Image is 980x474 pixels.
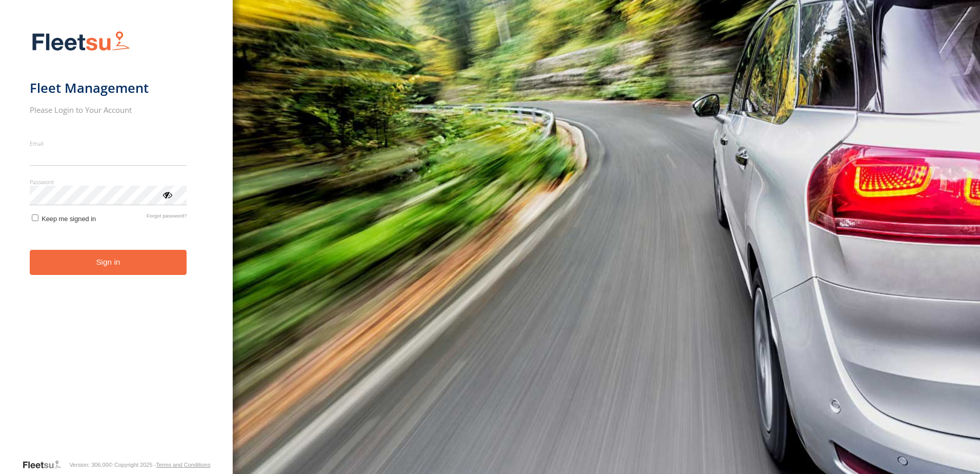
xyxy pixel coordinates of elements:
[30,25,203,459] form: main
[32,214,38,221] input: Keep me signed in
[30,29,132,55] img: Fleetsu
[156,462,210,468] a: Terms and Conditions
[22,460,69,470] a: Visit our Website
[30,105,187,115] h2: Please Login to Your Account
[42,215,96,223] span: Keep me signed in
[30,140,187,147] label: Email
[30,178,187,186] label: Password
[30,250,187,275] button: Sign in
[30,80,187,96] h1: Fleet Management
[109,462,211,468] div: © Copyright 2025 -
[147,213,187,223] a: Forgot password?
[162,189,172,200] div: ViewPassword
[69,462,108,468] div: Version: 306.00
